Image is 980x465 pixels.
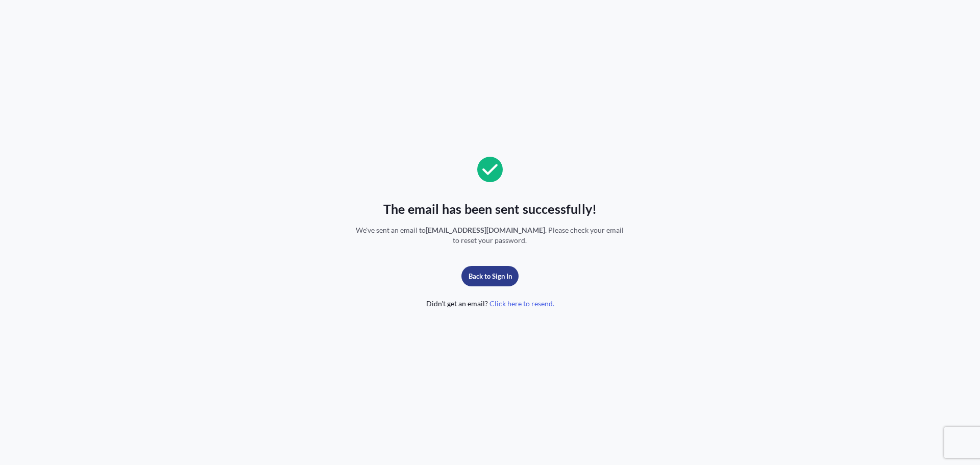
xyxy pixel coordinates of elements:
[383,201,597,217] span: The email has been sent successfully!
[461,266,519,286] button: Back to Sign In
[489,299,554,309] span: Click here to resend.
[353,225,627,246] span: We've sent an email to . Please check your email to reset your password.
[469,271,512,281] p: Back to Sign In
[426,299,554,309] span: Didn't get an email?
[426,226,545,234] span: [EMAIL_ADDRESS][DOMAIN_NAME]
